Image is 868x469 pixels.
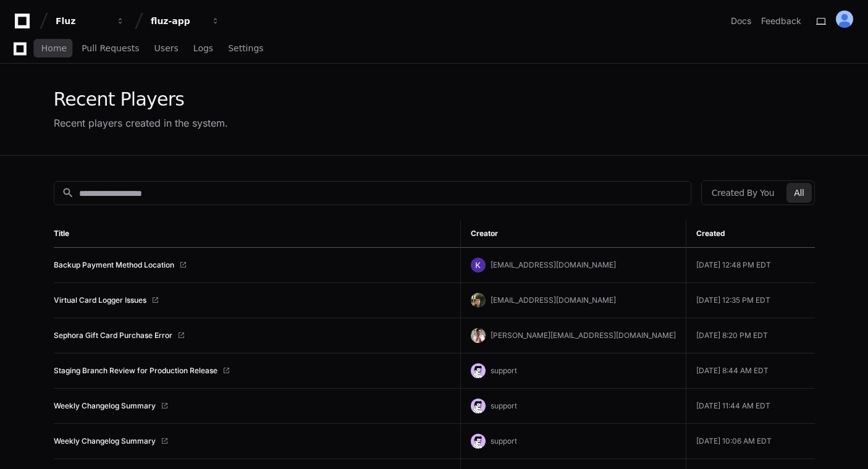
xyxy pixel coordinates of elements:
td: [DATE] 11:44 AM EDT [686,389,815,424]
span: [PERSON_NAME][EMAIL_ADDRESS][DOMAIN_NAME] [491,331,676,340]
a: Weekly Changelog Summary [54,436,156,446]
div: Fluz [56,15,109,27]
span: support [491,366,517,375]
th: Created [686,220,815,248]
span: [EMAIL_ADDRESS][DOMAIN_NAME] [491,295,616,305]
img: ACg8ocKYBhpekE0Hyv2bVe9YHZFFy8zuSV2tFDBhb5Gf1w93xO_wjg=s96-c [471,258,486,273]
a: Home [41,35,67,63]
iframe: Open customer support [828,428,862,462]
img: ALV-UjVD7KG1tMa88xDDI9ymlYHiJUIeQmn4ZkcTNlvp35G3ZPz_-IcYruOZ3BUwjg3IAGqnc7NeBF4ak2m6018ZT2E_fm5QU... [836,11,853,28]
td: [DATE] 8:20 PM EDT [686,318,815,353]
td: [DATE] 8:44 AM EDT [686,353,815,389]
button: Feedback [761,15,801,27]
span: support [491,436,517,446]
button: Fluz [51,10,130,32]
a: Docs [731,15,751,27]
mat-icon: search [62,187,74,199]
a: Staging Branch Review for Production Release [54,366,217,376]
button: Created By You [704,183,782,203]
span: Logs [193,44,213,52]
a: Sephora Gift Card Purchase Error [54,331,172,340]
span: [EMAIL_ADDRESS][DOMAIN_NAME] [491,260,616,269]
td: [DATE] 10:06 AM EDT [686,424,815,459]
a: Logs [193,35,213,63]
img: ACg8ocLr5ocjS_DnUyfbXRNw75xRvVUWooYLev62PzYbnSNZmqzyVjIU=s96-c [471,328,486,343]
img: avatar [471,434,486,449]
div: Recent Players [54,88,228,111]
span: Pull Requests [82,44,139,52]
span: Users [154,44,179,52]
a: Virtual Card Logger Issues [54,295,146,305]
img: avatar [471,363,486,378]
span: Settings [228,44,263,52]
a: Settings [228,35,263,63]
td: [DATE] 12:48 PM EDT [686,248,815,283]
span: Home [41,44,67,52]
span: support [491,401,517,410]
th: Title [54,220,461,248]
div: Recent players created in the system. [54,116,228,130]
div: fluz-app [151,15,204,27]
button: All [786,183,811,203]
th: Creator [461,220,686,248]
a: Pull Requests [82,35,139,63]
a: Weekly Changelog Summary [54,401,156,411]
img: ACg8ocJs1rV6a8pTCAcEraABaShIKfzCiQUT-29w4lSDAx3kp-G5VI0=s96-c [471,293,486,308]
button: fluz-app [146,10,225,32]
td: [DATE] 12:35 PM EDT [686,283,815,318]
a: Users [154,35,179,63]
img: avatar [471,399,486,413]
a: Backup Payment Method Location [54,260,174,270]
